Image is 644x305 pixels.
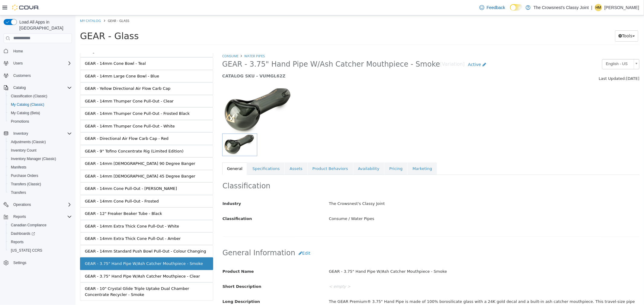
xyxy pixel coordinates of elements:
[11,248,42,253] span: [US_STATE] CCRS
[13,85,26,90] span: Catalog
[8,172,41,179] a: Purchase Orders
[11,148,37,153] span: Inventory Count
[8,138,72,146] span: Adjustments (Classic)
[5,15,63,26] span: GEAR - Glass
[249,183,568,194] div: The Crowsnest's Classy Joint
[147,201,177,206] span: Classification
[6,138,74,146] button: Adjustments (Classic)
[8,93,50,100] a: Classification (Classic)
[220,232,238,244] button: Edit
[8,247,45,254] a: [US_STATE] CCRS
[11,72,72,79] span: Customers
[8,238,72,246] span: Reports
[13,260,26,265] span: Settings
[11,119,29,124] span: Promotions
[147,254,178,258] span: Product Name
[249,198,568,209] div: Consume / Water Pipes
[11,48,25,55] a: Home
[1,71,74,80] button: Customers
[8,138,48,146] a: Adjustments (Classic)
[1,83,74,92] button: Catalog
[487,5,505,11] span: Feedback
[551,61,564,65] span: [DATE]
[11,201,72,208] span: Operations
[13,214,26,219] span: Reports
[4,44,72,283] nav: Complex example
[6,229,74,238] a: Dashboards
[8,109,43,117] a: My Catalog (Beta)
[365,47,389,52] small: [Variation]
[6,117,74,126] button: Promotions
[249,281,568,297] div: The GEAR Premium® 3.75" Hand Pipe is made of 100% borosilicate glass with a 24K gold decal and a ...
[8,230,37,237] a: Dashboards
[11,84,28,91] button: Catalog
[11,72,33,79] a: Customers
[5,3,25,8] a: My Catalog
[540,15,563,26] button: Tools
[6,188,74,197] button: Transfers
[147,166,564,175] h2: Classification
[9,145,120,151] div: GEAR - 14mm [DEMOGRAPHIC_DATA] 90 Degree Banger
[9,270,133,282] div: GEAR - 10" Crystal Glide Triple Uptake Dual Chamber Concentrate Recycler - Smoke
[591,4,592,11] p: |
[8,222,72,229] span: Canadian Compliance
[6,163,74,171] button: Manifests
[11,130,72,137] span: Inventory
[147,186,166,190] span: Industry
[6,146,74,155] button: Inventory Count
[147,232,564,244] h2: General Information
[13,49,23,54] span: Home
[8,164,29,171] a: Manifests
[332,147,361,160] a: Marketing
[8,101,72,108] span: My Catalog (Classic)
[11,213,72,220] span: Reports
[147,269,186,273] span: Short Description
[11,201,34,208] button: Operations
[6,92,74,100] button: Classification (Classic)
[8,155,72,162] span: Inventory Manager (Classic)
[8,247,72,254] span: Washington CCRS
[278,147,309,160] a: Availability
[8,118,32,125] a: Promotions
[9,195,87,201] div: GEAR - 12" Freaker Beaker Tube - Black
[12,5,39,11] img: Cova
[596,4,601,11] span: HM
[13,131,28,136] span: Inventory
[9,220,105,226] div: GEAR - 14mm Extra Thick Cone Pull-Out - Amber
[8,93,72,100] span: Classification (Classic)
[9,233,131,239] div: GEAR - 14mm Standard Push Bowl Pull-Out - Colour Changing
[9,45,70,51] div: GEAR - 14mm Cone Bowl - Teal
[8,164,72,171] span: Manifests
[11,259,29,266] a: Settings
[9,133,108,139] div: GEAR - 9" Tofino Concentrate Rig (Limited Edition)
[8,181,72,188] span: Transfers (Classic)
[6,100,74,109] button: My Catalog (Classic)
[1,47,74,55] button: Home
[6,171,74,180] button: Purchase Orders
[11,190,26,195] span: Transfers
[6,109,74,117] button: My Catalog (Beta)
[6,221,74,229] button: Canadian Compliance
[1,200,74,209] button: Operations
[172,147,209,160] a: Specifications
[527,44,556,53] span: English - US
[11,213,28,220] button: Reports
[527,44,564,54] a: English - US
[8,109,72,117] span: My Catalog (Beta)
[309,147,332,160] a: Pricing
[1,59,74,68] button: Users
[11,111,40,115] span: My Catalog (Beta)
[147,38,163,43] a: Consume
[8,222,49,229] a: Canadian Compliance
[147,147,172,160] a: General
[13,61,23,66] span: Users
[477,2,508,14] a: Feedback
[9,158,120,164] div: GEAR - 14mm [DEMOGRAPHIC_DATA] 45 Degree Banger
[9,70,95,76] div: GEAR - Yellow Directional Air Flow Carb Cap
[11,140,46,144] span: Adjustments (Classic)
[11,223,46,228] span: Canadian Compliance
[11,156,56,161] span: Inventory Manager (Classic)
[11,60,72,67] span: Users
[6,155,74,163] button: Inventory Manager (Classic)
